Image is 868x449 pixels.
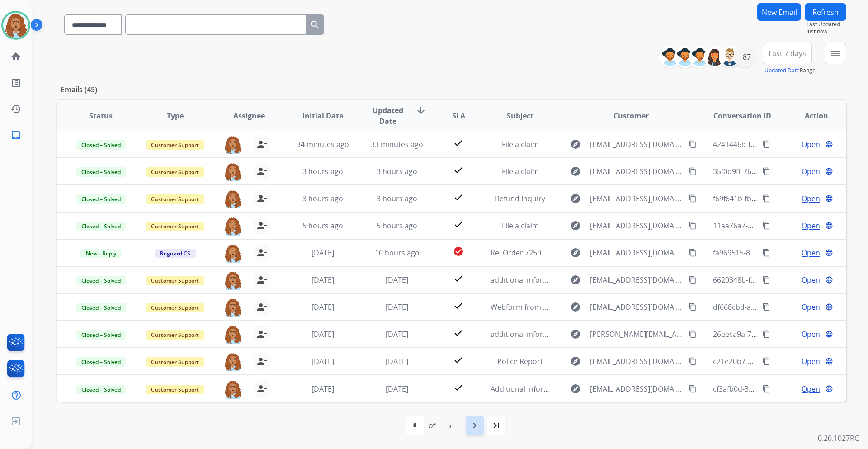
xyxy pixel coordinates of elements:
[570,329,581,340] mat-icon: explore
[502,166,539,176] span: File a claim
[453,137,464,148] mat-icon: check
[762,330,770,338] mat-icon: content_copy
[302,221,343,231] span: 5 hours ago
[256,356,267,367] mat-icon: person_remove
[818,433,859,444] p: 0.20.1027RC
[491,384,651,394] span: Additional Information Required for Your Claim
[764,67,800,74] button: Updated Date
[802,302,820,312] span: Open
[570,193,581,204] mat-icon: explore
[762,357,770,365] mat-icon: content_copy
[76,303,126,312] span: Closed – Solved
[713,275,849,285] span: 6620348b-f6b0-4ee8-8989-f5011df7e6da
[453,327,464,338] mat-icon: check
[256,274,267,285] mat-icon: person_remove
[256,193,267,204] mat-icon: person_remove
[76,194,126,204] span: Closed – Solved
[762,222,770,230] mat-icon: content_copy
[762,303,770,311] mat-icon: content_copy
[453,300,464,311] mat-icon: check
[802,356,820,367] span: Open
[491,248,574,258] span: Re: Order 725006082724
[502,139,539,149] span: File a claim
[469,420,480,431] mat-icon: navigate_next
[762,385,770,393] mat-icon: content_copy
[825,303,833,311] mat-icon: language
[590,193,683,204] span: [EMAIL_ADDRESS][DOMAIN_NAME]
[825,276,833,284] mat-icon: language
[802,247,820,258] span: Open
[507,110,533,121] span: Subject
[590,247,683,258] span: [EMAIL_ADDRESS][DOMAIN_NAME]
[689,249,697,257] mat-icon: content_copy
[713,110,771,121] span: Conversation ID
[713,384,848,394] span: cf3afb0d-317a-4e94-a121-48213fb5ba22
[167,110,184,121] span: Type
[224,189,242,208] img: agent-avatar
[689,276,697,284] mat-icon: content_copy
[825,330,833,338] mat-icon: language
[76,385,126,394] span: Closed – Solved
[453,382,464,393] mat-icon: check
[762,276,770,284] mat-icon: content_copy
[256,302,267,312] mat-icon: person_remove
[502,221,539,231] span: File a claim
[76,140,126,150] span: Closed – Solved
[453,219,464,230] mat-icon: check
[713,302,850,312] span: df668cbd-ab5f-4979-8c90-871b09aabe59
[590,220,683,231] span: [EMAIL_ADDRESS][DOMAIN_NAME]
[570,220,581,231] mat-icon: explore
[302,110,343,121] span: Initial Date
[613,110,649,121] span: Customer
[10,51,21,62] mat-icon: home
[233,110,265,121] span: Assignee
[3,13,28,38] img: avatar
[802,329,820,340] span: Open
[590,329,683,340] span: [PERSON_NAME][EMAIL_ADDRESS][PERSON_NAME][DOMAIN_NAME]
[825,357,833,365] mat-icon: language
[80,249,122,258] span: New - Reply
[386,329,408,339] span: [DATE]
[762,140,770,148] mat-icon: content_copy
[590,139,683,150] span: [EMAIL_ADDRESS][DOMAIN_NAME]
[713,356,852,366] span: c21e20b7-503d-41a4-a549-ea5ca9999151
[76,276,126,285] span: Closed – Solved
[386,356,408,366] span: [DATE]
[256,383,267,394] mat-icon: person_remove
[763,43,812,64] button: Last 7 days
[311,384,334,394] span: [DATE]
[495,194,545,203] span: Refund Inquiry
[310,19,321,30] mat-icon: search
[570,274,581,285] mat-icon: explore
[590,302,683,312] span: [EMAIL_ADDRESS][DOMAIN_NAME]
[368,105,409,127] span: Updated Date
[491,302,695,312] span: Webform from [EMAIL_ADDRESS][DOMAIN_NAME] on [DATE]
[802,139,820,150] span: Open
[807,21,846,28] span: Last Updated:
[302,194,343,203] span: 3 hours ago
[713,248,849,258] span: fa969515-8eac-4419-9ac7-36673338362c
[453,273,464,284] mat-icon: check
[807,28,846,35] span: Just now
[146,167,204,177] span: Customer Support
[440,416,458,435] div: 5
[311,275,334,285] span: [DATE]
[146,276,204,285] span: Customer Support
[311,248,334,258] span: [DATE]
[802,193,820,204] span: Open
[570,166,581,177] mat-icon: explore
[764,66,816,74] span: Range
[224,380,242,399] img: agent-avatar
[224,271,242,290] img: agent-avatar
[256,329,267,340] mat-icon: person_remove
[453,354,464,365] mat-icon: check
[76,167,126,177] span: Closed – Solved
[689,330,697,338] mat-icon: content_copy
[453,165,464,175] mat-icon: check
[802,274,820,285] span: Open
[224,325,242,344] img: agent-avatar
[375,248,420,258] span: 10 hours ago
[689,303,697,311] mat-icon: content_copy
[762,167,770,175] mat-icon: content_copy
[10,104,21,114] mat-icon: history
